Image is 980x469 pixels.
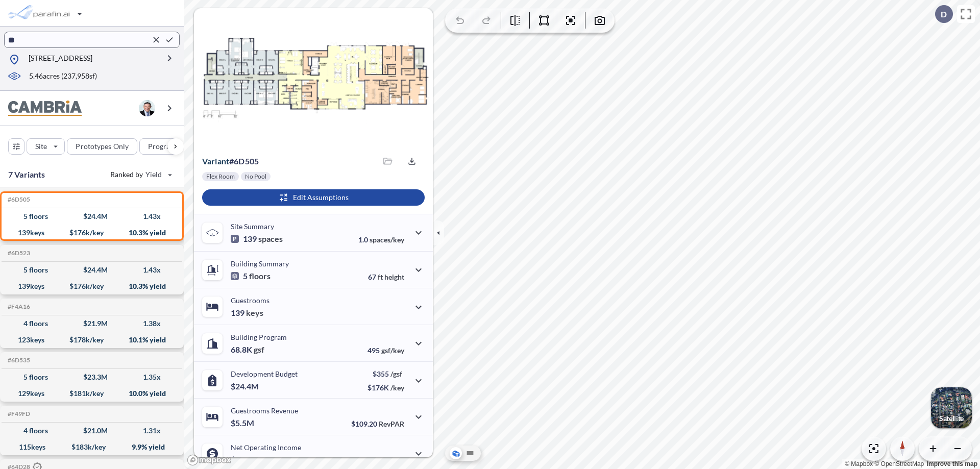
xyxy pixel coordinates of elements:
p: $109.20 [351,419,404,428]
span: spaces/key [370,235,404,244]
p: D [941,10,947,19]
p: Satellite [939,414,964,423]
p: $355 [367,369,404,378]
p: # 6d505 [202,156,259,166]
img: Switcher Image [931,387,972,428]
p: Net Operating Income [231,443,301,452]
h5: Click to copy the code [6,250,30,257]
a: Mapbox homepage [187,454,232,466]
p: 1.0 [358,235,404,244]
p: Edit Assumptions [293,192,349,203]
span: gsf [254,344,264,355]
span: gsf/key [381,346,404,355]
button: Ranked by Yield [102,166,179,183]
button: Site Plan [464,447,476,459]
span: keys [246,308,263,318]
span: margin [382,456,404,465]
button: Prototypes Only [67,138,137,155]
h5: Click to copy the code [6,357,30,364]
p: 67 [368,273,404,281]
p: 68.8K [231,344,264,355]
img: BrandImage [8,101,82,116]
h5: Click to copy the code [6,410,30,417]
span: floors [249,271,271,281]
p: Guestrooms [231,296,269,305]
p: 5.46 acres ( 237,958 sf) [29,71,97,82]
span: Variant [202,156,229,166]
span: /gsf [390,369,402,378]
span: RevPAR [379,419,404,428]
button: Site [27,138,65,155]
h5: Click to copy the code [6,196,30,203]
h5: Click to copy the code [6,303,30,310]
button: Switcher ImageSatellite [931,387,972,428]
p: Site Summary [231,222,274,231]
button: Aerial View [450,447,462,459]
p: $24.4M [231,381,260,391]
a: Improve this map [927,460,977,467]
p: No Pool [245,172,266,181]
img: user logo [139,100,155,116]
button: Edit Assumptions [202,189,425,206]
button: Program [139,138,194,155]
p: $5.5M [231,418,256,428]
p: 495 [367,346,404,355]
span: /key [390,383,404,392]
p: 45.0% [361,456,404,465]
p: Prototypes Only [76,141,129,152]
p: Guestrooms Revenue [231,406,298,415]
span: Yield [145,169,162,180]
p: Flex Room [206,172,235,181]
a: OpenStreetMap [874,460,924,467]
span: height [384,273,404,281]
p: 7 Variants [8,168,45,181]
p: Development Budget [231,369,298,378]
span: ft [378,273,383,281]
a: Mapbox [845,460,873,467]
p: Site [35,141,47,152]
p: 5 [231,271,271,281]
p: [STREET_ADDRESS] [29,53,92,66]
p: 139 [231,308,263,318]
span: spaces [258,234,283,244]
p: $176K [367,383,404,392]
p: $2.5M [231,455,256,465]
p: Building Summary [231,259,289,268]
p: 139 [231,234,283,244]
p: Program [148,141,177,152]
p: Building Program [231,333,287,341]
